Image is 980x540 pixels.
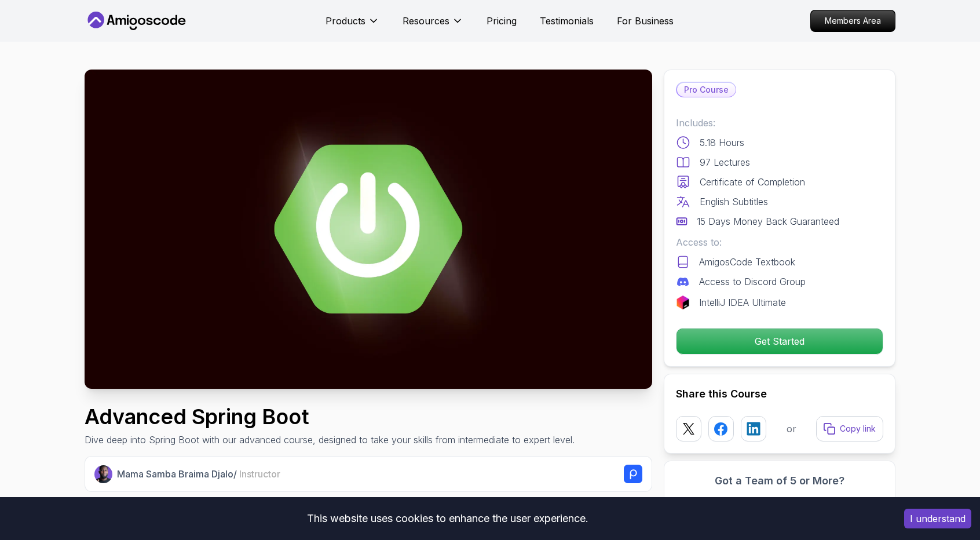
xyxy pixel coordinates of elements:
p: IntelliJ IDEA Ultimate [699,295,786,309]
button: Resources [403,14,463,37]
p: Certificate of Completion [700,175,805,189]
p: 15 Days Money Back Guaranteed [697,214,839,228]
span: Instructor [239,468,280,480]
p: Dive deep into Spring Boot with our advanced course, designed to take your skills from intermedia... [85,433,575,447]
p: Members Area [811,10,895,31]
h2: Share this Course [676,386,883,402]
a: Testimonials [540,14,594,28]
button: Products [326,14,379,37]
p: Products [326,14,365,28]
p: Copy link [840,423,876,435]
p: or [787,422,796,436]
p: English Subtitles [700,195,768,209]
a: For Business [617,14,674,28]
p: Resources [403,14,449,28]
p: Get Started [677,329,883,354]
p: AmigosCode Textbook [699,255,795,269]
h1: Advanced Spring Boot [85,405,575,428]
div: This website uses cookies to enhance the user experience. [9,506,887,531]
p: Mama Samba Braima Djalo / [117,467,280,481]
img: advanced-spring-boot_thumbnail [85,70,652,389]
button: Get Started [676,328,883,355]
p: Access to: [676,235,883,249]
p: Access to Discord Group [699,275,806,289]
p: With one subscription, give your entire team access to all courses and features. [676,494,883,521]
p: Includes: [676,116,883,130]
p: 97 Lectures [700,155,750,169]
a: Pricing [487,14,517,28]
img: jetbrains logo [676,295,690,309]
button: Accept cookies [904,509,971,528]
img: Nelson Djalo [94,465,112,483]
p: Pro Course [677,83,736,97]
button: Copy link [816,416,883,442]
p: 5.18 Hours [700,136,744,149]
h3: Got a Team of 5 or More? [676,473,883,489]
a: Members Area [810,10,895,32]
